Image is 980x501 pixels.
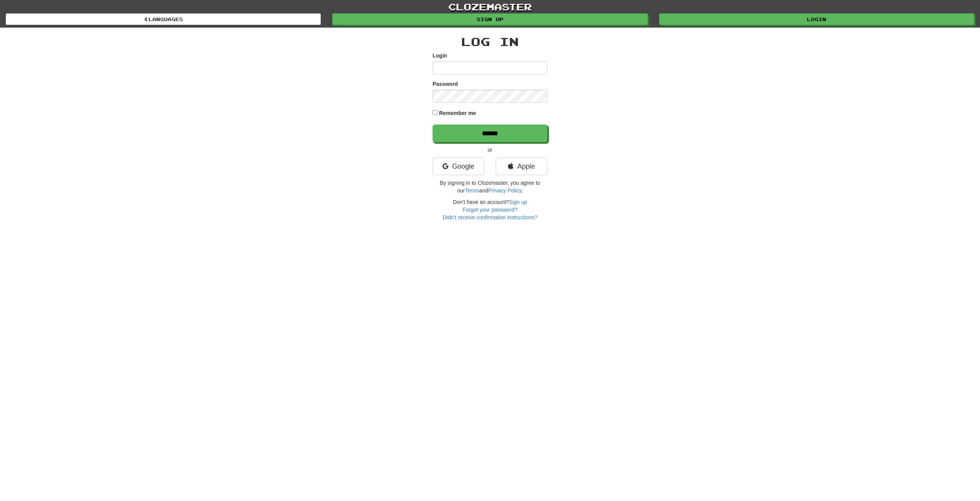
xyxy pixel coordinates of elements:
a: Sign up [332,13,647,25]
div: Don't have an account? [433,198,547,221]
label: Password [433,80,458,88]
a: Apple [496,158,547,175]
a: Terms [465,187,479,194]
p: By signing in to Clozemaster, you agree to our and . [433,179,547,194]
a: Forgot your password? [462,207,517,213]
a: Login [659,13,974,25]
label: Login [433,52,447,59]
a: Didn't receive confirmation instructions? [443,214,537,220]
a: Sign up [509,199,527,205]
a: Google [433,158,484,175]
p: or [433,146,547,154]
h2: Log In [433,35,547,48]
label: Remember me [439,109,476,117]
a: Privacy Policy [488,187,521,194]
a: Languages [6,13,321,25]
